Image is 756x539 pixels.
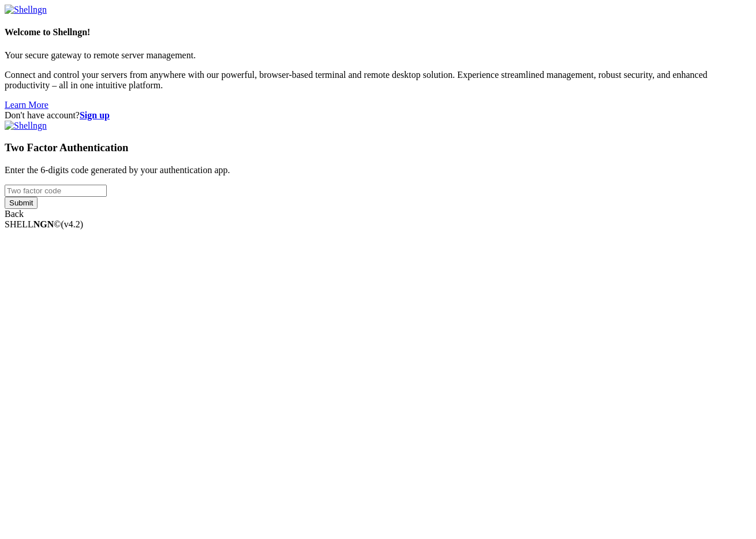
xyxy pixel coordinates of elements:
h4: Welcome to Shellngn! [5,27,751,38]
p: Enter the 6-digits code generated by your authentication app. [5,165,751,175]
p: Your secure gateway to remote server management. [5,50,751,61]
h3: Two Factor Authentication [5,141,751,154]
input: Submit [5,197,38,209]
img: Shellngn [5,5,47,15]
span: SHELL © [5,219,83,229]
input: Two factor code [5,185,107,197]
a: Back [5,209,24,219]
a: Learn More [5,100,48,110]
span: 4.2.0 [61,219,84,229]
p: Connect and control your servers from anywhere with our powerful, browser-based terminal and remo... [5,70,751,91]
img: Shellngn [5,121,47,131]
a: Sign up [80,110,110,120]
div: Don't have account? [5,110,751,121]
b: NGN [33,219,54,229]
